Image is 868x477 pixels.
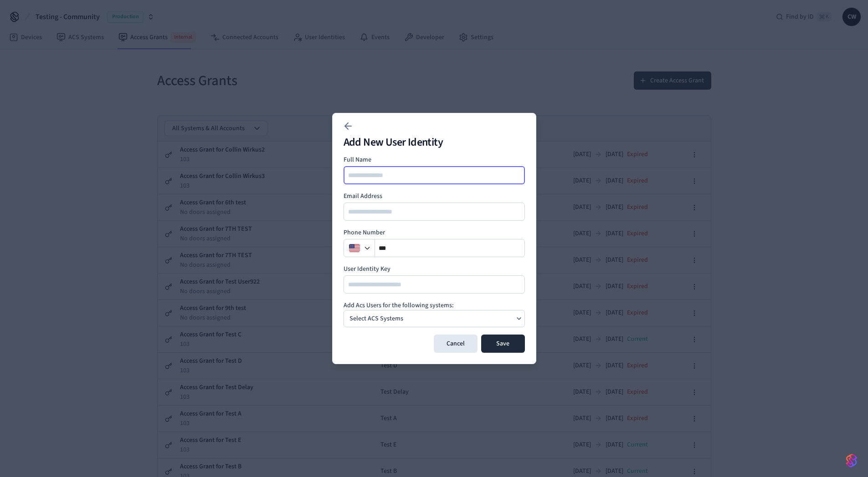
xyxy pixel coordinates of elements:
[344,155,525,164] label: Full Name
[344,137,525,148] h2: Add New User Identity
[481,335,525,353] button: Save
[434,335,478,353] button: Cancel
[344,301,525,310] h4: Add Acs Users for the following systems:
[846,453,857,468] img: SeamLogoGradient.69752ec5.svg
[344,310,525,327] button: Select ACS Systems
[349,314,403,324] p: Select ACS Systems
[344,192,525,201] label: Email Address
[344,228,525,237] label: Phone Number
[344,264,525,274] label: User Identity Key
